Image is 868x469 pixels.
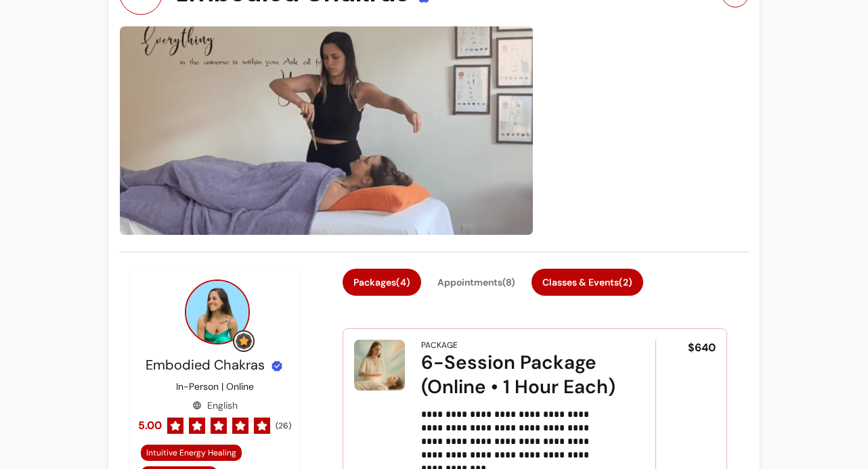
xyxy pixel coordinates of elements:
span: 5.00 [138,418,162,434]
span: ( 26 ) [276,420,291,431]
div: 6-Session Package (Online • 1 Hour Each) [421,351,617,399]
p: In-Person | Online [176,380,254,393]
button: Appointments(8) [427,269,526,296]
div: Package [421,340,458,351]
button: Packages(4) [343,269,421,296]
img: 6-Session Package (Online • 1 Hour Each) [354,340,405,390]
button: Classes & Events(2) [531,269,643,296]
img: Grow [236,333,252,349]
div: English [192,399,238,412]
span: Embodied Chakras [146,356,265,374]
img: image-1 [542,24,749,128]
img: image-0 [119,26,534,236]
img: Provider image [185,280,250,344]
span: Intuitive Energy Healing [146,447,236,458]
